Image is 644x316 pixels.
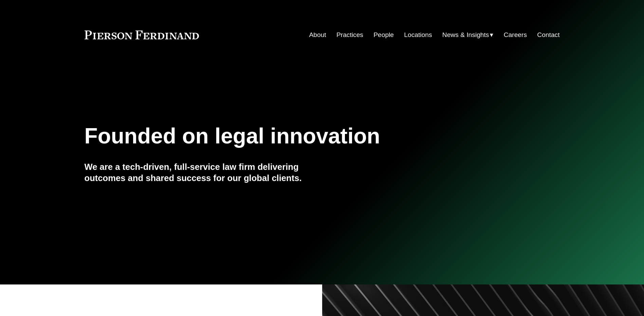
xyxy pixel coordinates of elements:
a: Locations [404,28,432,41]
h1: Founded on legal innovation [85,124,481,149]
a: Contact [537,28,559,41]
a: People [373,28,394,41]
h4: We are a tech-driven, full-service law firm delivering outcomes and shared success for our global... [85,161,322,183]
a: About [309,28,326,41]
span: News & Insights [442,29,489,41]
a: Practices [336,28,363,41]
a: Careers [504,28,527,41]
a: folder dropdown [442,28,494,41]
